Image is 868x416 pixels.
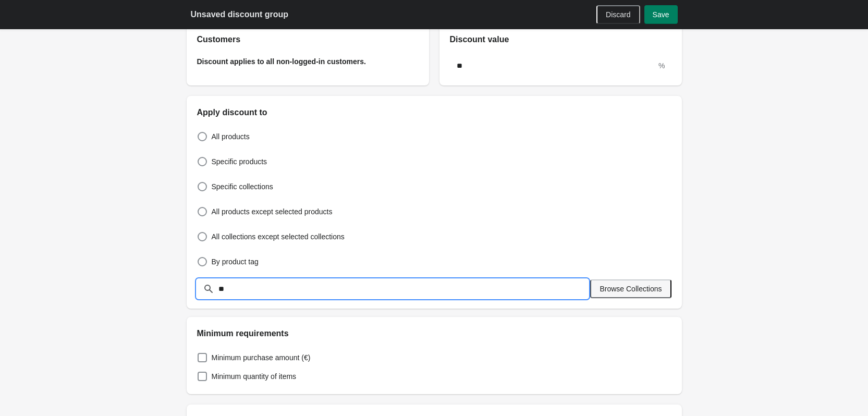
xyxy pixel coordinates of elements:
[596,5,640,24] button: Discard
[212,206,333,217] span: All products except selected products
[191,8,289,21] h2: Unsaved discount group
[658,59,665,72] div: %
[197,57,366,66] span: Discount applies to all non-logged-in customers.
[450,33,671,46] h2: Discount value
[212,256,259,267] span: By product tag
[197,33,419,46] h2: Customers
[653,10,669,19] span: Save
[212,156,267,167] span: Specific products
[212,131,250,142] span: All products
[212,371,297,382] span: Minimum quantity of items
[590,279,671,298] button: Browse Collections
[197,327,671,340] h2: Minimum requirements
[212,181,273,192] span: Specific collections
[197,106,671,119] h2: Apply discount to
[600,285,662,293] span: Browse Collections
[212,352,311,363] span: Minimum purchase amount (€)
[606,10,630,19] span: Discard
[644,5,678,24] button: Save
[212,231,345,242] span: All collections except selected collections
